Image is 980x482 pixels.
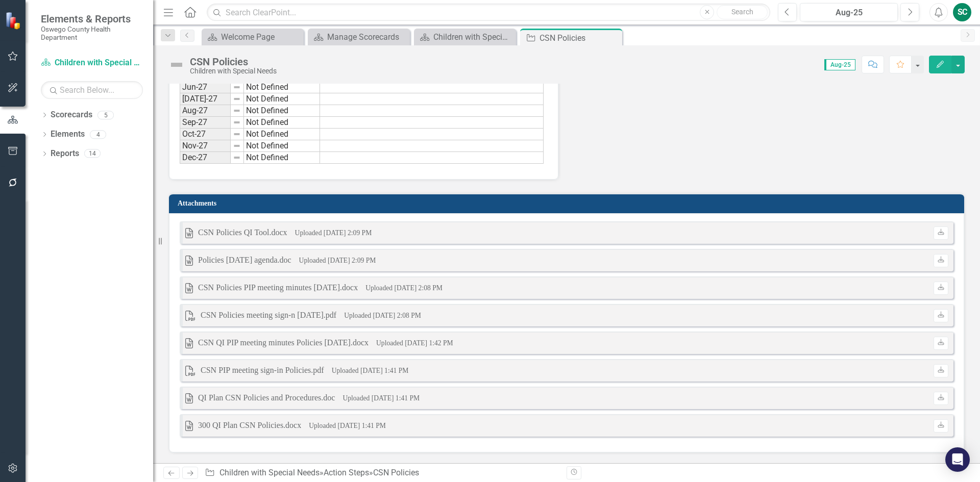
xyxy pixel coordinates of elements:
td: Aug-27 [180,105,231,117]
small: Uploaded [DATE] 2:08 PM [344,312,421,319]
img: 8DAGhfEEPCf229AAAAAElFTkSuQmCC [233,130,241,138]
a: Children with Special Needs [416,31,513,43]
span: Search [731,8,753,16]
button: SC [953,3,971,21]
small: Uploaded [DATE] 1:41 PM [309,422,386,429]
div: CSN Policies [540,32,620,44]
img: 8DAGhfEEPCf229AAAAAElFTkSuQmCC [233,154,241,162]
a: Scorecards [51,109,92,121]
td: Sep-27 [180,117,231,129]
td: Dec-27 [180,152,231,164]
div: Welcome Page [221,31,301,43]
div: CSN Policies [373,468,419,477]
div: 14 [84,149,101,158]
div: 300 QI Plan CSN Policies.docx [198,420,301,432]
img: 8DAGhfEEPCf229AAAAAElFTkSuQmCC [233,118,241,126]
div: CSN PIP meeting sign-in Policies.pdf [201,365,324,376]
div: Policies [DATE] agenda.doc [198,255,291,266]
div: Manage Scorecards [327,31,407,43]
div: CSN Policies PIP meeting minutes [DATE].docx [198,282,358,294]
a: Elements [51,129,85,140]
td: Jun-27 [180,82,231,93]
span: Elements & Reports [41,13,143,25]
img: 8DAGhfEEPCf229AAAAAElFTkSuQmCC [233,142,241,150]
img: 8DAGhfEEPCf229AAAAAElFTkSuQmCC [233,95,241,103]
span: Aug-25 [824,59,855,70]
div: 4 [90,130,106,139]
img: 8DAGhfEEPCf229AAAAAElFTkSuQmCC [233,107,241,115]
div: CSN Policies meeting sign-n [DATE].pdf [201,310,336,321]
input: Search Below... [41,81,143,99]
div: » » [205,467,559,479]
div: QI Plan CSN Policies and Procedures.doc [198,392,335,404]
img: ClearPoint Strategy [5,12,23,30]
div: Open Intercom Messenger [945,447,970,472]
small: Oswego County Health Department [41,25,143,42]
div: CSN Policies QI Tool.docx [198,227,287,239]
a: Children with Special Needs [41,57,143,69]
div: CSN Policies [190,56,277,67]
h3: Attachments [178,199,959,207]
a: Manage Scorecards [310,31,407,43]
input: Search ClearPoint... [207,4,770,21]
img: Not Defined [168,57,185,73]
td: [DATE]-27 [180,93,231,105]
div: Aug-25 [803,7,894,19]
small: Uploaded [DATE] 2:09 PM [295,229,372,237]
td: Not Defined [244,105,320,117]
small: Uploaded [DATE] 2:08 PM [365,284,443,292]
div: 5 [97,111,114,119]
img: 8DAGhfEEPCf229AAAAAElFTkSuQmCC [233,83,241,91]
a: Welcome Page [204,31,301,43]
td: Not Defined [244,129,320,140]
button: Aug-25 [800,3,898,21]
small: Uploaded [DATE] 1:41 PM [342,394,420,402]
td: Not Defined [244,82,320,93]
td: Not Defined [244,152,320,164]
div: Children with Special Needs [433,31,513,43]
td: Not Defined [244,93,320,105]
td: Not Defined [244,117,320,129]
div: Children with Special Needs [190,67,277,75]
a: Action Steps [324,468,369,477]
div: CSN QI PIP meeting minutes Policies [DATE].docx [198,337,369,349]
a: Children with Special Needs [219,468,320,477]
button: Search [717,5,768,19]
small: Uploaded [DATE] 2:09 PM [299,257,376,264]
td: Nov-27 [180,140,231,152]
small: Uploaded [DATE] 1:41 PM [332,367,409,374]
td: Not Defined [244,140,320,152]
a: Reports [51,148,79,160]
td: Oct-27 [180,129,231,140]
small: Uploaded [DATE] 1:42 PM [376,339,453,347]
